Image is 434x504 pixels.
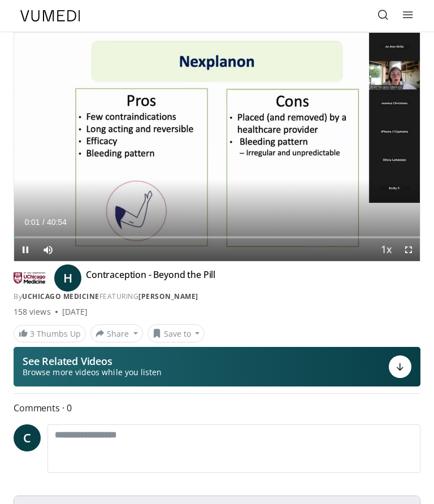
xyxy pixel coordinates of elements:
a: 3 Thumbs Up [14,325,86,342]
a: UChicago Medicine [22,292,99,301]
button: Mute [37,238,59,261]
span: Comments 0 [14,401,420,415]
button: Fullscreen [397,238,420,261]
h4: Contraception - Beyond the Pill [86,269,215,287]
p: See Related Videos [23,355,162,367]
span: 3 [30,328,34,339]
div: By FEATURING [14,292,420,302]
button: Share [90,324,143,342]
a: C [14,424,41,451]
span: Browse more videos while you listen [23,367,162,378]
div: Progress Bar [14,236,420,238]
span: / [42,218,45,227]
a: H [54,264,81,292]
img: VuMedi Logo [20,10,80,21]
button: Playback Rate [375,238,397,261]
button: Save to [147,324,205,342]
span: 40:54 [47,218,67,227]
div: [DATE] [62,306,88,318]
button: Pause [14,238,37,261]
button: See Related Videos Browse more videos while you listen [14,347,420,386]
video-js: Video Player [14,33,420,261]
img: UChicago Medicine [14,269,45,287]
a: [PERSON_NAME] [138,292,198,301]
span: 158 views [14,306,51,318]
span: 0:01 [24,218,40,227]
